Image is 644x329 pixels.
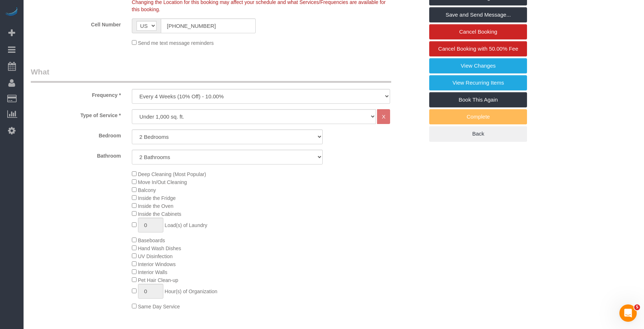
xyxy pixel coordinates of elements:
[429,41,527,56] a: Cancel Booking with 50.00% Fee
[429,58,527,73] a: View Changes
[619,304,637,322] iframe: Intercom live chat
[429,92,527,107] a: Book This Again
[31,67,391,83] legend: What
[138,179,187,185] span: Move In/Out Cleaning
[138,203,173,209] span: Inside the Oven
[138,171,206,177] span: Deep Cleaning (Most Popular)
[438,46,518,52] span: Cancel Booking with 50.00% Fee
[25,18,126,28] label: Cell Number
[429,7,527,22] a: Save and Send Message...
[25,150,126,159] label: Bathroom
[138,253,173,259] span: UV Disinfection
[429,24,527,39] a: Cancel Booking
[165,289,218,294] span: Hour(s) of Organization
[4,7,19,17] img: Automaid Logo
[138,261,176,267] span: Interior Windows
[161,18,256,33] input: Cell Number
[138,245,181,251] span: Hand Wash Dishes
[138,269,167,275] span: Interior Walls
[138,187,156,193] span: Balcony
[429,126,527,141] a: Back
[138,40,214,46] span: Send me text message reminders
[25,129,126,139] label: Bedroom
[138,195,176,201] span: Inside the Fridge
[634,304,640,310] span: 5
[138,211,181,217] span: Inside the Cabinets
[429,75,527,90] a: View Recurring Items
[165,222,208,228] span: Load(s) of Laundry
[138,304,180,309] span: Same Day Service
[138,238,165,243] span: Baseboards
[25,109,126,119] label: Type of Service *
[138,277,178,283] span: Pet Hair Clean-up
[25,89,126,99] label: Frequency *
